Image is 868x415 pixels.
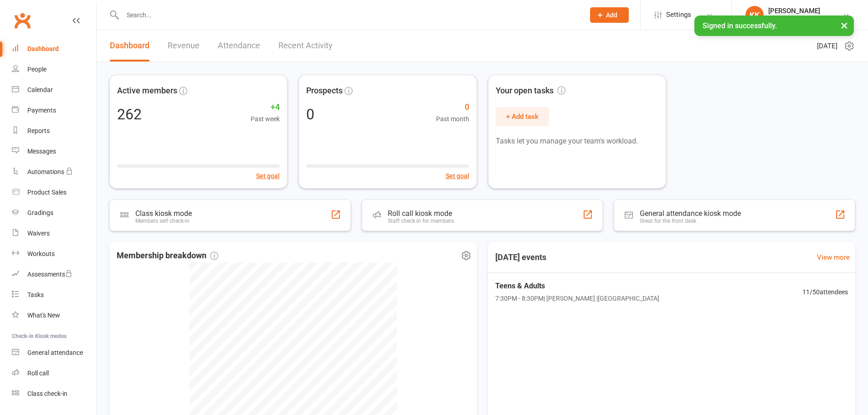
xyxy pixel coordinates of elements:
div: Waivers [27,230,50,237]
a: Revenue [168,30,200,61]
div: 0 [306,107,314,122]
span: Signed in successfully. [703,21,777,30]
a: Dashboard [110,30,149,61]
div: Gradings [27,209,53,216]
div: Calendar [27,86,53,93]
span: Prospects [306,84,343,97]
button: Set goal [446,171,469,181]
div: Product Sales [27,189,67,196]
a: Automations [12,162,96,182]
a: Assessments [12,264,96,285]
div: Messages [27,148,56,155]
div: [PERSON_NAME] [768,7,820,15]
a: People [12,59,96,80]
div: What's New [27,312,60,319]
a: Product Sales [12,182,96,203]
a: Calendar [12,80,96,100]
div: People [27,66,46,73]
a: General attendance kiosk mode [12,343,96,363]
div: Great for the front desk [640,218,741,224]
div: 262 [117,107,142,122]
div: Roll call [27,369,49,377]
button: Set goal [256,171,280,181]
a: Workouts [12,244,96,264]
a: Class kiosk mode [12,384,96,404]
a: Recent Activity [278,30,333,61]
div: Staff check-in for members [388,218,454,224]
a: Gradings [12,203,96,223]
p: Tasks let you manage your team's workload. [496,135,658,147]
span: 11 / 50 attendees [802,287,848,297]
div: Automations [27,168,64,175]
div: Tasks [27,291,44,298]
a: Dashboard [12,39,96,59]
a: View more [817,252,850,263]
a: What's New [12,305,96,326]
span: Add [606,11,617,19]
a: Roll call [12,363,96,384]
div: Roll call kiosk mode [388,209,454,218]
div: Workouts [27,250,55,257]
span: 7:30PM - 8:30PM | [PERSON_NAME] | [GEOGRAPHIC_DATA] [495,293,659,303]
span: Active members [117,84,177,97]
span: Membership breakdown [117,249,218,262]
a: Tasks [12,285,96,305]
span: Past week [251,114,280,124]
div: [PERSON_NAME] [768,15,820,23]
div: Class kiosk mode [135,209,192,218]
div: General attendance kiosk mode [640,209,741,218]
div: Reports [27,127,50,134]
span: Past month [436,114,469,124]
button: × [836,15,853,35]
div: Class check-in [27,390,67,397]
div: General attendance [27,349,83,356]
h3: [DATE] events [488,249,554,266]
div: Dashboard [27,45,59,52]
div: Members self check-in [135,218,192,224]
span: Teens & Adults [495,280,659,292]
span: [DATE] [817,41,837,51]
button: + Add task [496,107,549,126]
a: Reports [12,121,96,141]
a: Attendance [218,30,260,61]
span: 0 [436,101,469,114]
span: +4 [251,101,280,114]
div: KK [745,6,764,24]
input: Search... [120,9,578,21]
a: Waivers [12,223,96,244]
a: Payments [12,100,96,121]
a: Messages [12,141,96,162]
div: Payments [27,107,56,114]
button: Add [590,7,629,23]
div: Assessments [27,271,72,278]
span: Your open tasks [496,84,565,97]
a: Clubworx [11,9,34,32]
span: Settings [666,5,691,25]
